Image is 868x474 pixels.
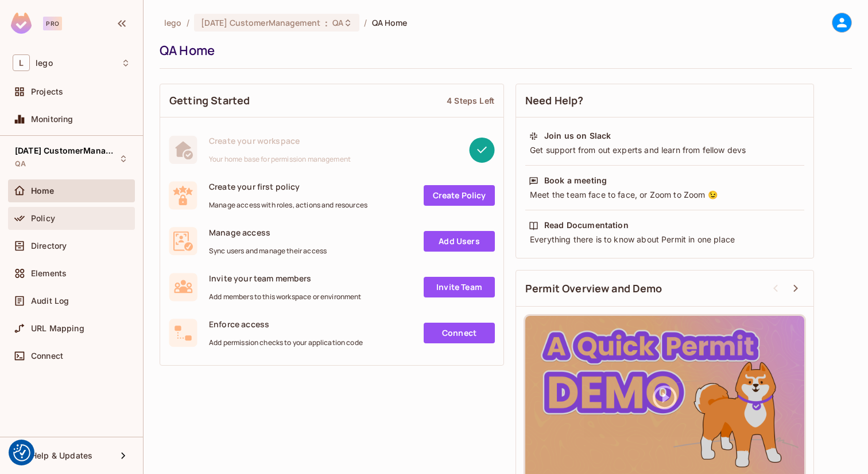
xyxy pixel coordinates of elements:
[31,115,73,124] span: Monitoring
[544,130,611,142] div: Join us on Slack
[209,319,363,330] span: Enforce access
[209,155,351,164] span: Your home base for permission management
[447,95,494,106] div: 4 Steps Left
[525,93,584,108] span: Need Help?
[424,231,495,252] a: Add Users
[160,42,846,59] div: QA Home
[36,58,53,68] span: Workspace: lego
[13,444,30,461] img: Revisit consent button
[13,444,30,461] button: Consent Preferences
[209,273,362,284] span: Invite your team members
[424,323,495,343] a: Connect
[13,54,30,71] span: L
[169,93,250,108] span: Getting Started
[209,201,367,210] span: Manage access with roles, actions and resources
[15,146,118,155] span: [DATE] CustomerManagement
[187,17,189,28] li: /
[529,234,801,245] div: Everything there is to know about Permit in one place
[31,186,55,195] span: Home
[324,18,328,28] span: :
[525,281,662,296] span: Permit Overview and Demo
[15,159,26,169] span: QA
[209,246,327,256] span: Sync users and manage their access
[209,292,362,301] span: Add members to this workspace or environment
[424,185,495,206] a: Create Policy
[209,227,327,238] span: Manage access
[424,277,495,297] a: Invite Team
[529,144,801,156] div: Get support from out experts and learn from fellow devs
[31,451,92,460] span: Help & Updates
[164,17,182,28] span: the active workspace
[544,220,629,231] div: Read Documentation
[209,181,367,192] span: Create your first policy
[544,175,607,186] div: Book a meeting
[201,17,320,28] span: [DATE] CustomerManagement
[529,189,801,201] div: Meet the team face to face, or Zoom to Zoom 😉
[31,296,69,305] span: Audit Log
[31,241,67,250] span: Directory
[364,17,367,28] li: /
[43,17,62,30] div: Pro
[11,13,32,34] img: SReyMgAAAABJRU5ErkJggg==
[31,324,84,333] span: URL Mapping
[31,269,67,278] span: Elements
[332,17,343,28] span: QA
[209,338,363,347] span: Add permission checks to your application code
[31,351,63,361] span: Connect
[31,214,55,223] span: Policy
[31,87,63,96] span: Projects
[372,17,408,28] span: QA Home
[209,135,351,146] span: Create your workspace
